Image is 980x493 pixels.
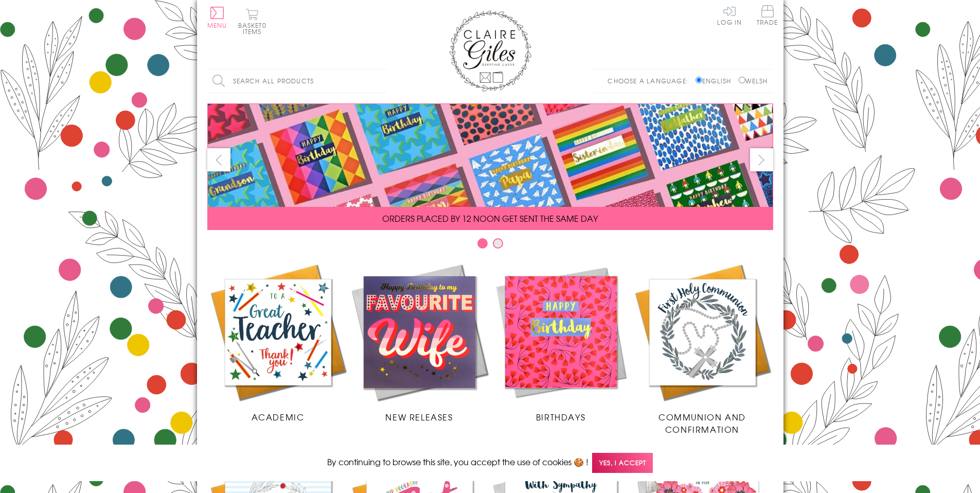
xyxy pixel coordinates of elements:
[608,76,693,85] p: Choose a language:
[717,5,742,25] a: Log In
[207,69,387,93] input: Search all products
[207,7,227,28] button: Menu
[477,238,488,249] button: Carousel Page 1 (Current Slide)
[243,21,266,36] span: 0 items
[739,76,768,85] label: Welsh
[252,411,305,423] span: Academic
[696,76,736,85] label: English
[757,5,778,27] a: Trade
[696,77,702,83] input: English
[238,8,266,34] button: Basket0 items
[739,77,745,83] input: Welsh
[592,453,653,473] span: Yes, I accept
[658,411,746,435] span: Communion and Confirmation
[757,5,778,25] span: Trade
[490,261,632,423] a: Birthdays
[536,411,585,423] span: Birthdays
[207,148,230,171] button: prev
[632,261,773,435] a: Communion and Confirmation
[750,148,773,171] button: next
[377,69,387,93] input: Search
[449,10,531,92] img: Claire Giles Greetings Cards
[382,212,598,224] span: ORDERS PLACED BY 12 NOON GET SENT THE SAME DAY
[385,411,453,423] span: New Releases
[207,21,227,30] span: Menu
[207,261,349,423] a: Academic
[207,238,773,254] div: Carousel Pagination
[349,261,490,423] a: New Releases
[493,238,503,249] button: Carousel Page 2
